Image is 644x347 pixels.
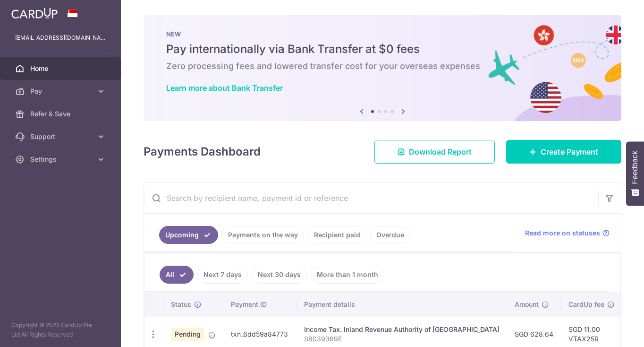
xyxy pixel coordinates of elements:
a: Recipient paid [308,226,366,244]
img: Bank transfer banner [144,15,621,121]
a: Learn more about Bank Transfer [166,83,283,93]
span: Status [171,300,191,309]
span: Amount [515,300,539,309]
th: Payment ID [223,292,297,317]
h5: Pay internationally via Bank Transfer at $0 fees [166,42,599,57]
a: All [160,266,194,284]
span: Home [30,64,93,73]
button: Feedback - Show survey [626,141,644,206]
span: Pending [171,328,204,341]
a: Create Payment [506,140,621,164]
a: Payments on the way [222,226,304,244]
p: NEW [166,30,599,38]
h6: Zero processing fees and lowered transfer cost for your overseas expenses [166,61,599,72]
a: More than 1 month [311,266,384,284]
a: Download Report [374,140,495,164]
p: [EMAIL_ADDRESS][DOMAIN_NAME] [15,33,106,43]
div: Income Tax. Inland Revenue Authority of [GEOGRAPHIC_DATA] [304,325,500,334]
iframe: Opens a widget where you can find more information [583,319,635,342]
span: Read more on statuses [525,228,600,238]
input: Search by recipient name, payment id or reference [144,183,598,213]
span: Download Report [409,146,472,157]
img: CardUp [11,8,58,19]
a: Overdue [370,226,410,244]
p: S8039369E [304,334,500,344]
span: CardUp fee [568,300,604,309]
span: Create Payment [541,146,598,157]
span: Pay [30,87,93,96]
th: Payment details [297,292,507,317]
a: Read more on statuses [525,228,610,238]
span: Support [30,132,93,141]
span: Refer & Save [30,109,93,119]
span: Settings [30,155,93,164]
h4: Payments Dashboard [144,143,261,160]
a: Upcoming [159,226,218,244]
a: Next 7 days [197,266,248,284]
a: Next 30 days [252,266,307,284]
span: Feedback [631,151,639,184]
